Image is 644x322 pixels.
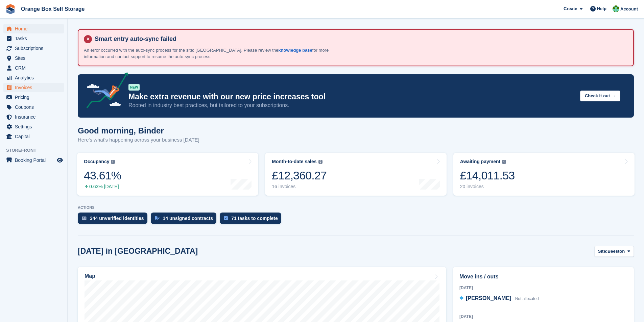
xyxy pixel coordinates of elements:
p: An error occurred with the auto-sync process for the site: [GEOGRAPHIC_DATA]. Please review the f... [84,47,337,60]
div: 43.61% [84,169,121,182]
div: 0.63% [DATE] [84,184,121,190]
span: Tasks [15,34,55,43]
img: task-75834270c22a3079a89374b754ae025e5fb1db73e45f91037f5363f120a921f8.svg [224,216,228,220]
p: Make extra revenue with our new price increases tool [128,92,575,102]
span: [PERSON_NAME] [466,295,511,301]
div: 16 invoices [272,184,327,190]
a: menu [3,73,64,82]
a: Month-to-date sales £12,360.27 16 invoices [265,153,446,196]
span: Beeston [607,248,625,255]
button: Site: Beeston [594,246,634,257]
img: price-adjustments-announcement-icon-8257ccfd72463d97f412b2fc003d46551f7dbcb40ab6d574587a9cd5c0d94... [81,72,128,111]
a: menu [3,34,64,43]
span: Pricing [15,93,55,102]
img: icon-info-grey-7440780725fd019a000dd9b08b2336e03edf1995a4989e88bcd33f0948082b44.svg [111,160,115,164]
p: Rooted in industry best practices, but tailored to your subscriptions. [128,102,575,109]
span: Analytics [15,73,55,82]
img: Binder Bhardwaj [613,5,619,12]
span: Invoices [15,83,55,92]
div: 71 tasks to complete [231,216,278,221]
span: Subscriptions [15,44,55,53]
a: Orange Box Self Storage [18,3,88,15]
span: Capital [15,132,55,141]
a: menu [3,44,64,53]
span: Help [597,5,606,12]
span: Insurance [15,112,55,122]
a: menu [3,63,64,73]
h1: Good morning, Binder [78,126,199,135]
h4: Smart entry auto-sync failed [92,35,628,43]
h2: [DATE] in [GEOGRAPHIC_DATA] [78,247,198,256]
a: menu [3,83,64,92]
span: Account [620,6,638,13]
div: £12,360.27 [272,169,327,182]
span: Booking Portal [15,155,55,165]
a: menu [3,93,64,102]
div: [DATE] [459,285,627,291]
h2: Map [85,273,95,279]
a: menu [3,102,64,112]
div: NEW [128,84,140,91]
span: Create [564,5,577,12]
a: menu [3,155,64,165]
div: 344 unverified identities [90,216,144,221]
a: Awaiting payment £14,011.53 20 invoices [453,153,635,196]
p: ACTIONS [78,205,634,210]
img: icon-info-grey-7440780725fd019a000dd9b08b2336e03edf1995a4989e88bcd33f0948082b44.svg [318,160,323,164]
a: 71 tasks to complete [220,213,285,227]
img: icon-info-grey-7440780725fd019a000dd9b08b2336e03edf1995a4989e88bcd33f0948082b44.svg [502,160,506,164]
img: contract_signature_icon-13c848040528278c33f63329250d36e43548de30e8caae1d1a13099fd9432cc5.svg [155,216,160,220]
a: 14 unsigned contracts [151,213,220,227]
div: Occupancy [84,159,109,165]
a: 344 unverified identities [78,213,151,227]
a: Preview store [56,156,64,164]
div: Awaiting payment [460,159,501,165]
span: Site: [598,248,607,255]
span: Sites [15,53,55,63]
span: Not allocated [515,296,539,301]
img: stora-icon-8386f47178a22dfd0bd8f6a31ec36ba5ce8667c1dd55bd0f319d3a0aa187defe.svg [5,4,16,14]
div: Month-to-date sales [272,159,316,165]
h2: Move ins / outs [459,273,627,281]
span: CRM [15,63,55,73]
div: £14,011.53 [460,169,515,182]
p: Here's what's happening across your business [DATE] [78,136,199,144]
span: Storefront [6,147,67,154]
div: 20 invoices [460,184,515,190]
a: menu [3,132,64,141]
a: knowledge base [278,48,312,53]
a: [PERSON_NAME] Not allocated [459,294,539,303]
img: verify_identity-adf6edd0f0f0b5bbfe63781bf79b02c33cf7c696d77639b501bdc392416b5a36.svg [82,216,87,220]
div: [DATE] [459,314,627,320]
span: Coupons [15,102,55,112]
button: Check it out → [580,91,620,102]
div: 14 unsigned contracts [163,216,213,221]
a: menu [3,53,64,63]
a: menu [3,122,64,131]
span: Home [15,24,55,33]
a: menu [3,112,64,122]
span: Settings [15,122,55,131]
a: Occupancy 43.61% 0.63% [DATE] [77,153,258,196]
a: menu [3,24,64,33]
